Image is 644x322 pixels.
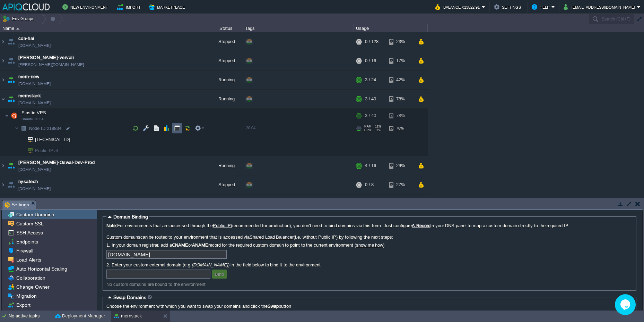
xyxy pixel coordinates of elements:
span: Node ID: [29,126,47,131]
img: AMDAwAAAACH5BAEAAAAALAAAAAABAAEAAAICRAEAOw== [0,195,6,213]
button: Bind [213,271,226,277]
div: 5 / 8 [365,195,374,213]
span: Settings [5,200,29,209]
span: Migration [15,293,38,299]
div: Running [208,195,243,213]
img: AMDAwAAAACH5BAEAAAAALAAAAAABAAEAAAICRAEAOw== [6,71,16,89]
span: Domain Binding [113,214,148,220]
div: Running [208,71,243,89]
button: Deployment Manager [55,313,105,320]
button: New Environment [62,3,110,11]
div: Status [209,24,243,32]
img: AMDAwAAAACH5BAEAAAAALAAAAAABAAEAAAICRAEAOw== [0,51,6,70]
a: [PERSON_NAME]-vervali [18,54,74,61]
img: AMDAwAAAACH5BAEAAAAALAAAAAABAAEAAAICRAEAOw== [0,32,6,51]
a: [DOMAIN_NAME] [18,166,51,173]
label: Choose the environment with which you want to swap your domains and click the button [106,304,633,309]
a: Auto Horizontal Scaling [15,266,68,272]
a: Custom SSL [15,221,45,227]
img: AMDAwAAAACH5BAEAAAAALAAAAAABAAEAAAICRAEAOw== [6,32,16,51]
span: 218834 [28,125,62,131]
label: 2. Enter your custom external domain (e.g. ) in the field below to bind it to the environment [106,262,633,267]
b: CNAME [172,242,188,248]
span: Collaboration [15,275,46,281]
img: AMDAwAAAACH5BAEAAAAALAAAAAABAAEAAAICRAEAOw== [0,156,6,175]
span: 1% [374,129,381,132]
a: nysatech [18,178,38,185]
a: [DOMAIN_NAME] [18,80,51,87]
img: AMDAwAAAACH5BAEAAAAALAAAAAABAAEAAAICRAEAOw== [0,175,6,194]
div: 17% [389,51,412,70]
div: 29% [389,156,412,175]
a: Endpoints [15,239,39,245]
iframe: chat widget [615,294,637,315]
i: [DOMAIN_NAME] [192,262,228,267]
button: mernstack [114,313,142,320]
label: For environments that are accessed through the (recommended for production), you don't need to bi... [106,223,633,228]
a: [TECHNICAL_ID] [34,137,71,142]
span: Custom Domains [15,212,55,218]
button: Balance ₹13822.91 [435,3,482,11]
div: 42% [389,71,412,89]
a: Public IPv4 [34,148,59,153]
img: APIQCloud [2,3,50,10]
a: [PERSON_NAME][DOMAIN_NAME] [18,61,84,68]
img: AMDAwAAAACH5BAEAAAAALAAAAAABAAEAAAICRAEAOw== [19,145,23,156]
label: 1. In your domain registrar, add a or record for the required custom domain to point to the curre... [106,242,633,248]
a: SSH Access [15,230,44,236]
div: 27% [389,175,412,194]
button: Import [117,3,143,11]
a: show me how [356,242,383,248]
b: ANAME [192,242,208,248]
span: 11% [374,125,381,128]
button: Help [532,3,551,11]
label: can be routed to your environment that is accessed via (i.e. without Public IP) by following the ... [106,234,633,240]
span: CPU [364,129,371,132]
span: Public IPv4 [34,145,59,156]
img: AMDAwAAAACH5BAEAAAAALAAAAAABAAEAAAICRAEAOw== [5,109,9,123]
div: 78% [389,123,412,134]
div: 3 / 40 [365,109,376,123]
img: AMDAwAAAACH5BAEAAAAALAAAAAABAAEAAAICRAEAOw== [6,195,16,213]
div: No custom domains are bound to the environment [106,282,633,287]
span: [TECHNICAL_ID] [34,134,71,145]
div: Running [208,90,243,108]
a: [DOMAIN_NAME] [18,185,51,192]
a: mernstack [18,92,41,99]
a: [DOMAIN_NAME] [18,42,51,49]
span: projive [18,197,33,204]
img: AMDAwAAAACH5BAEAAAAALAAAAAABAAEAAAICRAEAOw== [9,109,19,123]
a: Custom domains [106,234,140,240]
a: A Record [412,223,430,228]
a: Node ID:218834 [28,125,62,131]
img: AMDAwAAAACH5BAEAAAAALAAAAAABAAEAAAICRAEAOw== [0,71,6,89]
a: [DOMAIN_NAME] [18,99,51,106]
div: Tags [243,24,354,32]
div: 3 / 24 [365,71,376,89]
span: 20.04 [246,126,255,130]
div: 78% [389,90,412,108]
a: Export [15,302,32,308]
div: Stopped [208,32,243,51]
div: 78% [389,109,412,123]
img: AMDAwAAAACH5BAEAAAAALAAAAAABAAEAAAICRAEAOw== [16,28,19,30]
b: Note: [106,223,117,228]
button: Marketplace [149,3,187,11]
img: AMDAwAAAACH5BAEAAAAALAAAAAABAAEAAAICRAEAOw== [6,156,16,175]
a: Firewall [15,248,34,254]
button: [EMAIL_ADDRESS][DOMAIN_NAME] [564,3,637,11]
a: mern-new [18,73,39,80]
a: con-hai [18,35,34,42]
div: Name [1,24,208,32]
img: AMDAwAAAACH5BAEAAAAALAAAAAABAAEAAAICRAEAOw== [23,134,33,145]
a: Load Alerts [15,257,42,263]
div: Stopped [208,51,243,70]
